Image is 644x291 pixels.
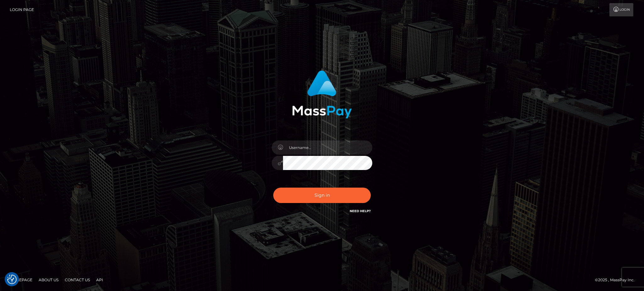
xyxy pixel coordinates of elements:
input: Username... [283,140,372,155]
button: Consent Preferences [7,275,17,284]
a: API [94,275,106,285]
div: © 2025 , MassPay Inc. [595,277,639,283]
button: Sign in [273,188,371,203]
a: Homepage [7,275,35,285]
a: Need Help? [350,209,371,213]
a: About Us [36,275,61,285]
a: Login Page [10,3,34,16]
a: Login [609,3,633,16]
img: MassPay Login [292,70,352,118]
a: Contact Us [62,275,92,285]
img: Revisit consent button [7,275,17,284]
